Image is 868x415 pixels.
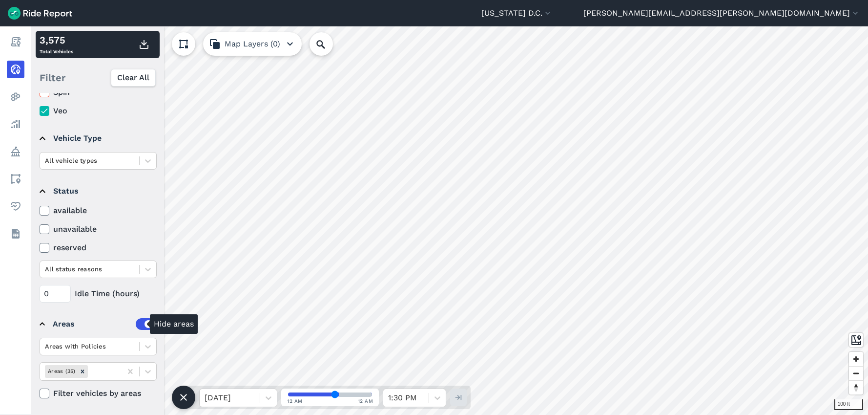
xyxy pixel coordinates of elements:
[8,7,72,20] img: Ride Report
[7,143,24,160] a: Policy
[40,223,157,235] label: unavailable
[40,105,157,117] label: Veo
[849,366,863,380] button: Zoom out
[7,33,24,51] a: Report
[203,32,302,56] button: Map Layers (0)
[31,26,868,415] canvas: Map
[40,205,157,217] label: available
[834,399,863,410] div: 100 ft
[481,7,553,19] button: [US_STATE] D.C.
[310,32,349,56] input: Search Location or Vehicles
[53,318,155,330] div: Areas
[117,72,149,84] span: Clear All
[287,397,303,405] span: 12 AM
[358,397,373,405] span: 12 AM
[7,88,24,106] a: Heatmaps
[7,170,24,188] a: Areas
[40,242,157,254] label: reserved
[36,63,160,93] div: Filter
[849,380,863,394] button: Reset bearing to north
[7,61,24,78] a: Realtime
[7,115,24,133] a: Analyze
[45,365,77,377] div: Areas (35)
[40,310,155,338] summary: Areas
[40,388,157,399] label: Filter vehicles by areas
[7,197,24,215] a: Health
[40,33,73,56] div: Total Vehicles
[7,225,24,242] a: Datasets
[849,352,863,366] button: Zoom in
[77,365,88,377] div: Remove Areas (35)
[40,177,155,205] summary: Status
[40,285,157,303] div: Idle Time (hours)
[40,125,155,152] summary: Vehicle Type
[40,33,73,47] div: 3,575
[111,69,156,87] button: Clear All
[583,7,860,19] button: [PERSON_NAME][EMAIL_ADDRESS][PERSON_NAME][DOMAIN_NAME]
